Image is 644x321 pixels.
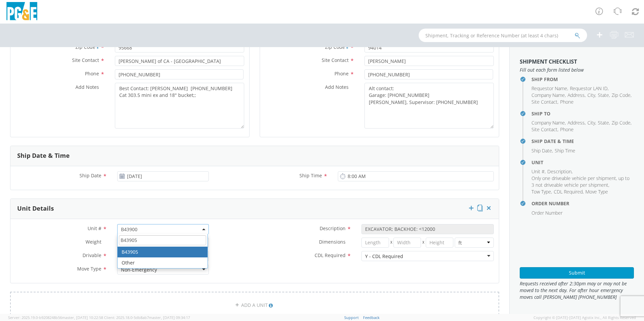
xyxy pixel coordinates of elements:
[17,152,70,159] h3: Ship Date & Time
[320,225,346,231] span: Description
[83,252,101,258] span: Drivable
[363,315,380,320] a: Feedback
[612,92,632,99] li: ,
[532,77,634,82] h4: Ship From
[532,175,632,188] li: ,
[547,168,573,175] li: ,
[587,92,596,99] li: ,
[104,315,190,320] span: Client: 2025.18.0-5db8ab7
[88,225,101,231] span: Unit #
[121,226,205,233] span: B43900
[560,126,574,133] span: Phone
[555,147,575,154] span: Ship Time
[587,119,595,126] span: City
[532,147,552,154] span: Ship Date
[532,188,551,195] span: Tow Type
[568,92,586,99] li: ,
[10,292,499,319] a: ADD A UNIT
[334,70,349,77] span: Phone
[299,172,322,179] span: Ship Time
[86,239,101,245] span: Weight
[598,119,610,126] li: ,
[568,119,586,126] li: ,
[72,57,99,63] span: Site Contact
[568,119,585,126] span: Address
[532,119,565,126] span: Company Name
[532,92,566,99] li: ,
[532,92,565,98] span: Company Name
[322,57,349,63] span: Site Contact
[389,238,394,248] span: X
[520,67,634,73] span: Fill out each form listed below
[118,257,207,268] li: Other
[532,99,558,105] li: ,
[532,85,568,92] li: ,
[5,2,39,22] img: pge-logo-06675f144f4cfa6a6814.png
[319,239,346,245] span: Dimensions
[426,238,453,248] input: Height
[532,147,553,154] li: ,
[532,160,634,165] h4: Unit
[315,252,346,258] span: CDL Required
[587,92,595,98] span: City
[520,280,634,300] span: Requests received after 2:30pm may or may not be moved to the next day. For after hour emergency ...
[570,85,609,92] li: ,
[62,315,103,320] span: master, [DATE] 10:22:58
[598,119,609,126] span: State
[547,168,572,175] span: Description
[117,224,209,234] span: B43900
[532,175,630,188] span: Only one driveable vehicle per shipment, up to 3 not driveable vehicle per shipment
[554,188,584,195] li: ,
[598,92,609,98] span: State
[17,205,54,212] h3: Unit Details
[365,253,403,260] div: Y - CDL Required
[532,201,634,206] h4: Order Number
[554,188,583,195] span: CDL Required
[532,85,567,92] span: Requestor Name
[612,92,631,98] span: Zip Code
[520,58,577,65] strong: Shipment Checklist
[532,99,557,105] span: Site Contact
[532,188,552,195] li: ,
[532,111,634,116] h4: Ship To
[532,168,545,175] span: Unit #
[419,29,587,42] input: Shipment, Tracking or Reference Number (at least 4 chars)
[361,238,389,248] input: Length
[612,119,631,126] span: Zip Code
[532,210,562,216] span: Order Number
[85,70,99,77] span: Phone
[532,119,566,126] li: ,
[75,84,99,90] span: Add Notes
[587,119,596,126] li: ,
[121,266,157,273] div: Non-Emergency
[598,92,610,99] li: ,
[532,126,558,133] li: ,
[534,315,636,320] span: Copyright © [DATE]-[DATE] Agistix Inc., All Rights Reserved
[149,315,190,320] span: master, [DATE] 09:34:17
[532,126,557,133] span: Site Contact
[393,238,421,248] input: Width
[612,119,632,126] li: ,
[568,92,585,98] span: Address
[421,238,426,248] span: X
[325,84,349,90] span: Add Notes
[79,172,101,179] span: Ship Date
[585,188,608,195] span: Move Type
[560,99,574,105] span: Phone
[532,139,634,144] h4: Ship Date & Time
[532,168,546,175] li: ,
[77,265,101,272] span: Move Type
[118,247,207,257] li: B43905
[344,315,359,320] a: Support
[520,267,634,279] button: Submit
[570,85,608,92] span: Requestor LAN ID
[8,315,103,320] span: Server: 2025.19.0-b9208248b56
